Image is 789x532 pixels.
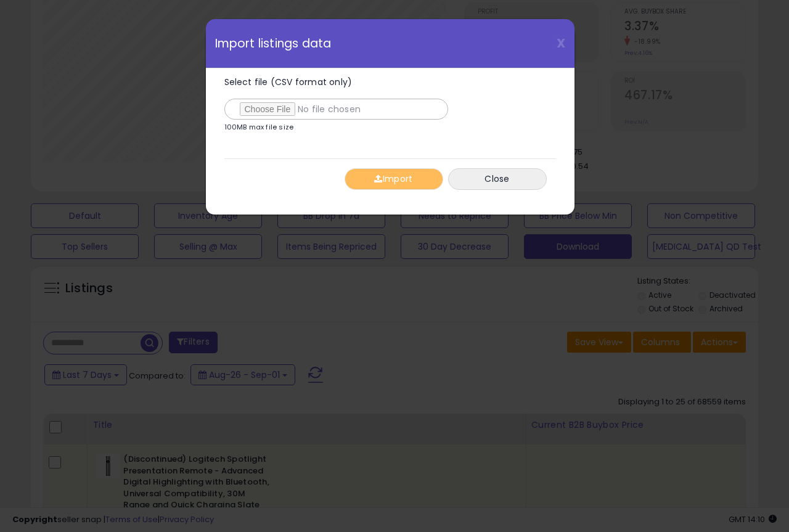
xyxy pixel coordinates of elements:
[345,168,443,190] button: Import
[557,35,565,52] span: X
[224,76,353,88] span: Select file (CSV format only)
[448,168,547,190] button: Close
[224,124,294,131] p: 100MB max file size
[215,38,332,49] span: Import listings data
